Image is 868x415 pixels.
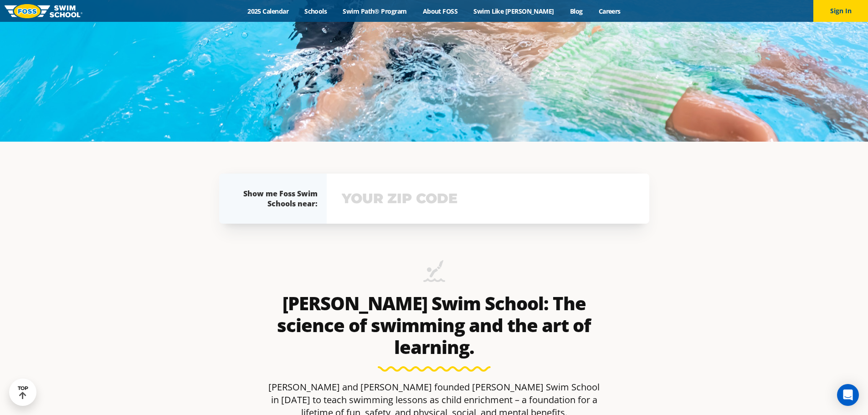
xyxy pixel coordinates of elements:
a: Schools [297,7,335,15]
a: Blog [562,7,591,15]
div: TOP [18,385,28,400]
input: YOUR ZIP CODE [339,185,637,212]
div: Open Intercom Messenger [837,384,859,406]
img: FOSS Swim School Logo [5,4,82,18]
a: Swim Like [PERSON_NAME] [466,7,562,15]
a: Swim Path® Program [335,7,415,15]
a: 2025 Calendar [240,7,297,15]
a: About FOSS [415,7,466,15]
a: Careers [591,7,628,15]
img: icon-swimming-diving-2.png [423,260,445,288]
h2: [PERSON_NAME] Swim School: The science of swimming and the art of learning. [265,292,604,358]
div: Show me Foss Swim Schools near: [237,189,318,209]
